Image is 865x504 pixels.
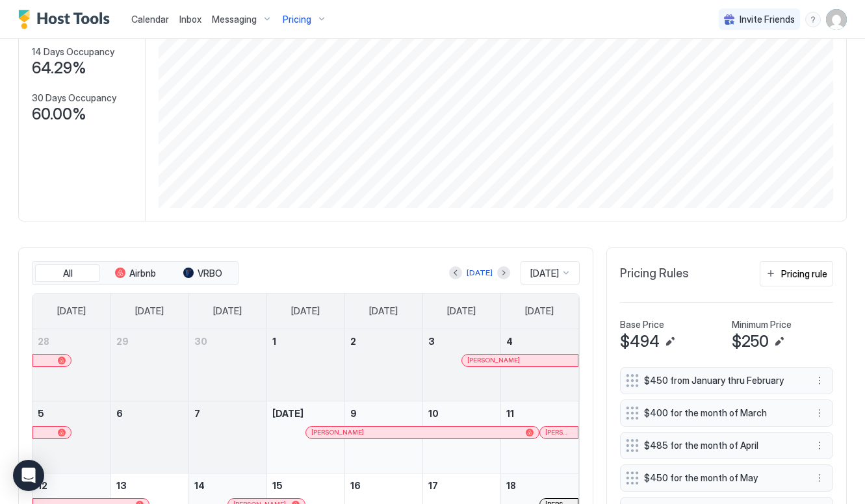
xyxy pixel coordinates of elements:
[467,356,520,364] span: [PERSON_NAME]
[198,268,222,279] span: VRBO
[266,329,344,401] td: October 1, 2025
[110,329,188,401] td: September 29, 2025
[344,401,422,473] td: October 9, 2025
[63,268,73,279] span: All
[620,319,664,331] span: Base Price
[812,438,827,453] div: menu
[345,473,422,498] a: October 16, 2025
[781,267,827,281] div: Pricing rule
[423,329,500,353] a: October 3, 2025
[447,305,476,317] span: [DATE]
[32,92,116,104] span: 30 Days Occupancy
[170,264,235,283] button: VRBO
[350,408,357,419] span: 9
[179,14,201,25] span: Inbox
[434,294,489,329] a: Friday
[32,329,110,401] td: September 28, 2025
[620,332,660,351] span: $494
[465,265,495,281] button: [DATE]
[194,480,205,491] span: 14
[57,305,86,317] span: [DATE]
[345,329,422,353] a: October 2, 2025
[760,261,833,286] button: Pricing rule
[267,473,344,498] a: October 15, 2025
[266,401,344,473] td: October 8, 2025
[422,329,500,401] td: October 3, 2025
[311,428,534,436] div: [PERSON_NAME]
[44,294,99,329] a: Sunday
[501,401,579,425] a: October 11, 2025
[812,470,827,486] button: More options
[620,266,689,281] span: Pricing Rules
[467,356,573,364] div: [PERSON_NAME]
[32,401,110,473] td: October 5, 2025
[189,473,266,498] a: October 14, 2025
[506,480,516,491] span: 18
[129,268,156,279] span: Airbnb
[122,294,177,329] a: Monday
[32,46,114,58] span: 14 Days Occupancy
[812,470,827,486] div: menu
[506,408,514,419] span: 11
[428,336,435,347] span: 3
[423,401,500,425] a: October 10, 2025
[812,373,827,388] div: menu
[194,408,200,419] span: 7
[188,329,266,401] td: September 30, 2025
[32,401,110,425] a: October 5, 2025
[740,14,795,25] span: Invite Friends
[345,401,422,425] a: October 9, 2025
[620,464,833,492] div: $450 for the month of May menu
[500,401,578,473] td: October 11, 2025
[189,329,266,353] a: September 30, 2025
[272,336,276,347] span: 1
[826,9,847,30] div: User profile
[506,336,513,347] span: 4
[189,401,266,425] a: October 7, 2025
[423,473,500,498] a: October 17, 2025
[812,373,827,388] button: More options
[344,329,422,401] td: October 2, 2025
[32,58,86,78] span: 64.29%
[103,264,168,283] button: Airbnb
[18,10,116,29] a: Host Tools Logo
[525,305,554,317] span: [DATE]
[116,408,123,419] span: 6
[356,294,411,329] a: Thursday
[200,294,255,329] a: Tuesday
[278,294,333,329] a: Wednesday
[662,334,678,349] button: Edit
[110,401,188,473] td: October 6, 2025
[13,460,44,491] div: Open Intercom Messenger
[805,12,821,27] div: menu
[422,401,500,473] td: October 10, 2025
[291,305,320,317] span: [DATE]
[131,14,169,25] span: Calendar
[449,266,462,279] button: Previous month
[311,428,364,436] span: [PERSON_NAME]
[620,367,833,394] div: $450 from January thru February menu
[267,329,344,353] a: October 1, 2025
[812,438,827,453] button: More options
[428,408,439,419] span: 10
[213,305,242,317] span: [DATE]
[545,428,573,436] span: [PERSON_NAME]
[732,332,769,351] span: $250
[428,480,438,491] span: 17
[283,14,311,25] span: Pricing
[501,473,579,498] a: October 18, 2025
[369,305,398,317] span: [DATE]
[212,14,257,25] span: Messaging
[620,432,833,459] div: $485 for the month of April menu
[644,440,799,451] span: $485 for the month of April
[116,480,127,491] span: 13
[512,294,567,329] a: Saturday
[188,401,266,473] td: October 7, 2025
[497,266,510,279] button: Next month
[32,105,86,124] span: 60.00%
[38,408,44,419] span: 5
[812,405,827,421] div: menu
[467,267,493,279] div: [DATE]
[732,319,792,331] span: Minimum Price
[111,401,188,425] a: October 6, 2025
